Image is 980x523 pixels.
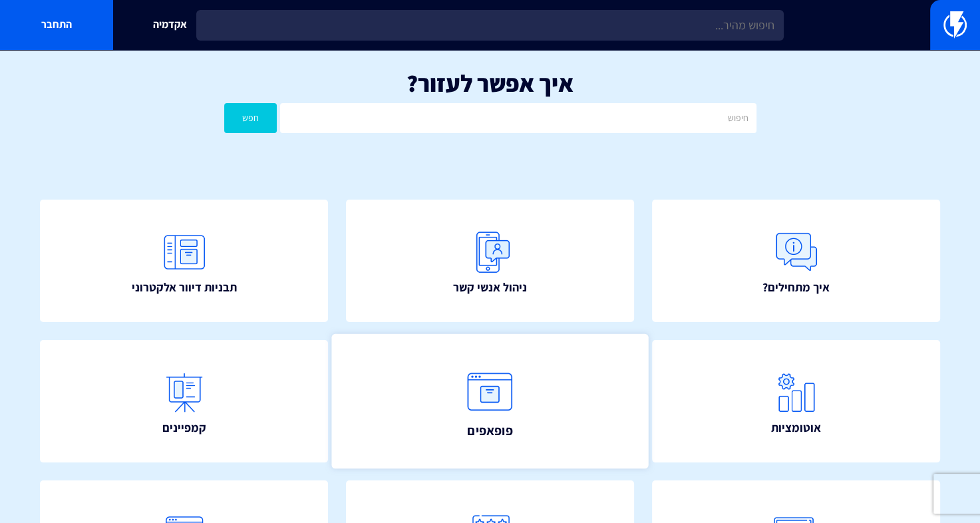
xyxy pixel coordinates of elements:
span: תבניות דיוור אלקטרוני [132,279,237,296]
button: חפש [224,103,277,133]
a: קמפיינים [40,340,328,462]
a: ניהול אנשי קשר [346,200,634,322]
span: קמפיינים [162,419,206,436]
a: איך מתחילים? [652,200,940,322]
input: חיפוש [280,103,756,133]
span: אוטומציות [771,419,821,436]
a: פופאפים [331,334,648,469]
input: חיפוש מהיר... [196,10,784,41]
a: אוטומציות [652,340,940,462]
span: ניהול אנשי קשר [453,279,527,296]
span: איך מתחילים? [762,279,830,296]
a: תבניות דיוור אלקטרוני [40,200,328,322]
span: פופאפים [467,421,512,440]
h1: איך אפשר לעזור? [20,70,960,96]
